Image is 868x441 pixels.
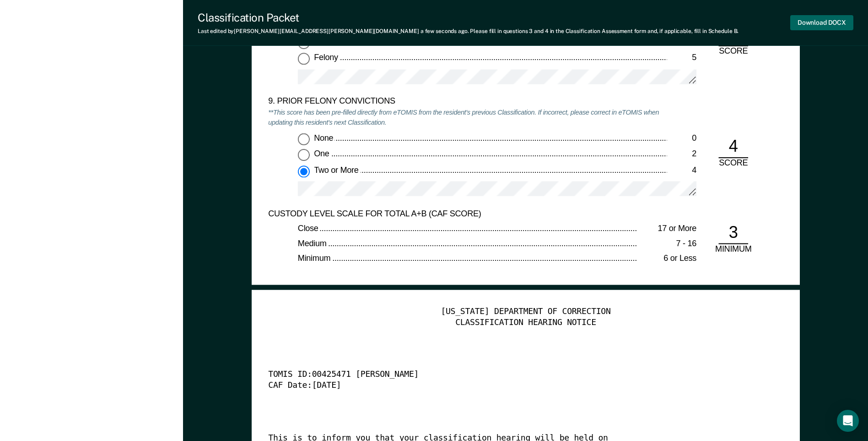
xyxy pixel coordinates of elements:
[790,15,853,30] button: Download DOCX
[837,410,859,432] div: Open Intercom Messenger
[314,37,364,46] span: Misdemeanor
[637,224,696,235] div: 17 or More
[711,159,755,170] div: SCORE
[268,317,783,328] div: CLASSIFICATION HEARING NOTICE
[298,53,310,65] input: Felony5
[268,380,757,391] div: CAF Date: [DATE]
[711,46,755,57] div: SCORE
[667,133,696,144] div: 0
[637,239,696,250] div: 7 - 16
[314,165,360,175] span: Two or More
[667,165,696,176] div: 4
[421,28,468,34] span: a few seconds ago
[298,149,310,161] input: One2
[667,53,696,64] div: 5
[718,136,748,159] div: 4
[667,149,696,160] div: 2
[711,245,755,256] div: MINIMUM
[268,209,667,220] div: CUSTODY LEVEL SCALE FOR TOTAL A+B (CAF SCORE)
[314,53,340,62] span: Felony
[298,254,332,263] span: Minimum
[298,165,310,177] input: Two or More4
[198,11,739,24] div: Classification Packet
[314,133,335,142] span: None
[268,108,659,127] em: **This score has been pre-filled directly from eTOMIS from the resident's previous Classification...
[718,222,748,244] div: 3
[268,306,783,317] div: [US_STATE] DEPARTMENT OF CORRECTION
[314,149,331,158] span: One
[637,254,696,265] div: 6 or Less
[198,28,739,34] div: Last edited by [PERSON_NAME][EMAIL_ADDRESS][PERSON_NAME][DOMAIN_NAME] . Please fill in questions ...
[298,239,328,248] span: Medium
[268,96,667,107] div: 9. PRIOR FELONY CONVICTIONS
[298,224,320,233] span: Close
[268,369,757,380] div: TOMIS ID: 00425471 [PERSON_NAME]
[298,133,310,145] input: None0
